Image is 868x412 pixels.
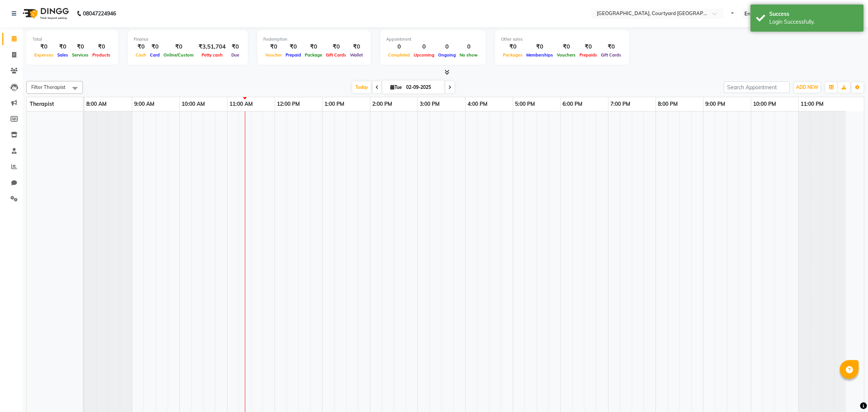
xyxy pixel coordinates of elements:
span: Prepaids [578,52,599,58]
span: Packages [501,52,524,58]
span: ADD NEW [796,84,818,90]
span: Filter Therapist [31,84,66,90]
div: ₹0 [32,43,55,51]
a: 9:00 PM [703,99,727,110]
a: 11:00 AM [228,99,255,110]
a: 5:00 PM [513,99,537,110]
a: 6:00 PM [561,99,584,110]
div: Redemption [263,36,365,43]
span: Sales [55,52,70,58]
div: ₹0 [148,43,162,51]
a: 7:00 PM [608,99,632,110]
b: 08047224946 [83,3,116,24]
a: 10:00 PM [751,99,778,110]
div: 0 [436,43,458,51]
span: Online/Custom [162,52,196,58]
input: Search Appointment [724,81,790,93]
div: ₹0 [284,43,303,51]
span: Vouchers [555,52,578,58]
div: ₹0 [501,43,524,51]
span: Services [70,52,90,58]
span: Products [90,52,112,58]
div: ₹0 [90,43,112,51]
a: 12:00 PM [275,99,302,110]
span: Gift Cards [324,52,348,58]
span: Wallet [348,52,365,58]
div: ₹0 [555,43,578,51]
div: 0 [458,43,480,51]
span: Prepaid [284,52,303,58]
div: ₹0 [578,43,599,51]
div: Success [769,10,858,18]
img: logo [19,3,71,24]
a: 2:00 PM [370,99,394,110]
span: Completed [386,52,412,58]
span: Cash [134,52,148,58]
input: 2025-09-02 [404,82,442,93]
span: Memberships [524,52,555,58]
span: Upcoming [412,52,436,58]
span: No show [458,52,480,58]
div: ₹0 [162,43,196,51]
div: ₹3,51,704 [196,43,229,51]
a: 10:00 AM [180,99,207,110]
div: Appointment [386,36,480,43]
a: 9:00 AM [132,99,156,110]
span: Due [229,52,241,58]
span: Petty cash [200,52,225,58]
span: Package [303,52,324,58]
div: ₹0 [324,43,348,51]
div: 0 [386,43,412,51]
a: 3:00 PM [418,99,442,110]
button: ADD NEW [794,82,820,93]
div: ₹0 [134,43,148,51]
a: 8:00 AM [84,99,108,110]
a: 4:00 PM [466,99,489,110]
div: ₹0 [524,43,555,51]
div: Total [32,36,112,43]
span: Therapist [30,101,54,107]
a: 11:00 PM [799,99,825,110]
span: Gift Cards [599,52,623,58]
a: 8:00 PM [656,99,680,110]
span: Expenses [32,52,55,58]
div: Other sales [501,36,623,43]
span: Card [148,52,162,58]
div: ₹0 [348,43,365,51]
span: Voucher [263,52,284,58]
span: Tue [388,84,404,90]
a: 1:00 PM [322,99,346,110]
div: ₹0 [599,43,623,51]
div: Login Successfully. [769,18,858,26]
div: ₹0 [263,43,284,51]
div: ₹0 [229,43,242,51]
span: Ongoing [436,52,458,58]
div: ₹0 [55,43,70,51]
div: Finance [134,36,242,43]
span: Today [352,81,371,93]
div: ₹0 [303,43,324,51]
div: 0 [412,43,436,51]
div: ₹0 [70,43,90,51]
